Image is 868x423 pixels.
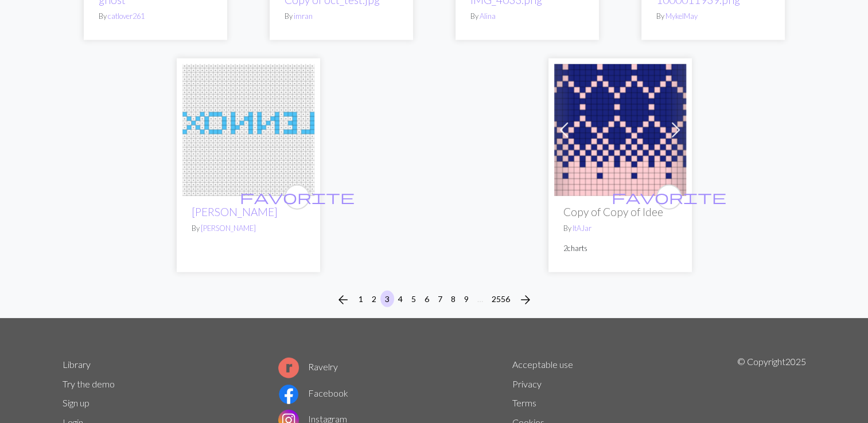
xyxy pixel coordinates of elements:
[519,293,532,307] i: Next
[380,291,394,307] button: 3
[182,123,314,134] a: LENNOX BLANKET
[278,387,348,398] a: Facebook
[63,359,91,370] a: Library
[612,188,726,206] span: favorite
[433,291,447,307] button: 7
[470,11,584,22] p: By
[192,205,278,218] a: [PERSON_NAME]
[460,291,473,307] button: 9
[480,11,496,21] a: Alina
[367,291,381,307] button: 2
[278,384,299,405] img: Facebook logo
[563,223,677,234] p: By
[573,224,591,233] a: ItAJar
[182,64,314,196] img: LENNOX BLANKET
[512,359,573,370] a: Acceptable use
[285,185,310,210] button: favourite
[332,291,355,309] button: Previous
[563,243,677,254] p: 2 charts
[554,64,686,196] img: idee 4
[446,291,460,307] button: 8
[336,292,350,308] span: arrow_back
[285,11,398,22] p: By
[278,358,299,378] img: Ravelry logo
[354,291,368,307] button: 1
[612,186,726,209] i: favourite
[192,223,305,234] p: By
[512,397,536,408] a: Terms
[332,291,537,309] nav: Page navigation
[519,292,532,308] span: arrow_forward
[487,291,515,307] button: 2556
[420,291,434,307] button: 6
[656,11,770,22] p: By
[512,378,542,389] a: Privacy
[563,205,677,218] h2: Copy of Copy of Idee
[63,397,89,408] a: Sign up
[240,188,355,206] span: favorite
[665,11,698,21] a: MykelMay
[108,11,145,21] a: catlover261
[294,11,313,21] a: imran
[514,291,537,309] button: Next
[554,123,686,134] a: idee 4
[407,291,421,307] button: 5
[336,293,350,307] i: Previous
[656,185,682,210] button: favourite
[394,291,407,307] button: 4
[99,11,212,22] p: By
[278,361,338,372] a: Ravelry
[63,378,115,389] a: Try the demo
[240,186,355,209] i: favourite
[201,224,256,233] a: [PERSON_NAME]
